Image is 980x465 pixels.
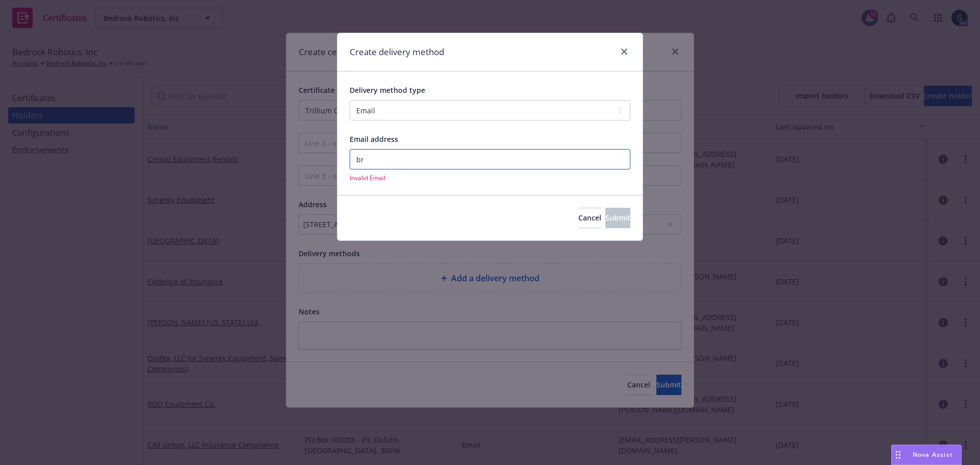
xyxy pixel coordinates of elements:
[605,213,630,223] span: Submit
[350,149,630,169] input: Email address
[913,450,953,459] span: Nova Assist
[578,208,601,228] button: Cancel
[350,85,425,95] span: Delivery method type
[350,45,444,59] h1: Create delivery method
[350,174,630,182] span: Invalid Email
[605,208,630,228] button: Submit
[892,445,904,464] div: Drag to move
[350,134,398,144] span: Email address
[618,45,630,58] a: close
[891,445,962,465] button: Nova Assist
[578,213,601,223] span: Cancel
